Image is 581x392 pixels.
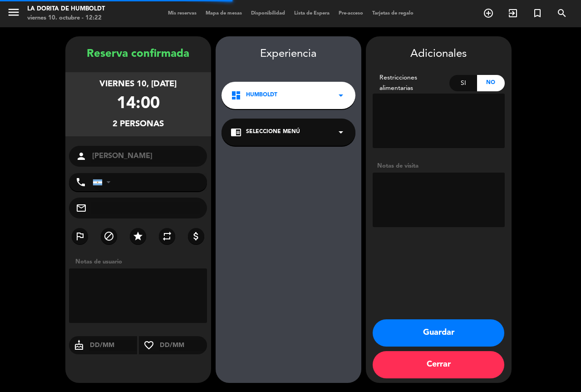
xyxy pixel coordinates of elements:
[507,8,518,19] i: exit_to_app
[162,231,172,242] i: repeat
[139,340,159,351] i: favorite_border
[556,8,567,19] i: search
[133,231,143,242] i: star
[373,73,450,94] div: Restricciones alimentarias
[99,78,177,91] div: viernes 10, [DATE]
[113,118,164,131] div: 2 personas
[246,11,290,16] span: Disponibilidad
[163,11,201,16] span: Mis reservas
[69,340,89,351] i: cake
[7,5,20,19] i: menu
[74,231,85,242] i: outlined_flag
[368,11,418,16] span: Tarjetas de regalo
[93,174,114,191] div: Argentina: +54
[159,340,207,351] input: DD/MM
[246,91,277,100] span: Humboldt
[27,5,105,14] div: La Dorita de Humboldt
[373,45,505,63] div: Adicionales
[27,14,105,23] div: viernes 10. octubre - 12:22
[71,257,211,267] div: Notas de usuario
[483,8,494,19] i: add_circle_outline
[477,75,505,91] div: No
[231,90,241,101] i: dashboard
[191,231,202,242] i: attach_money
[75,177,86,188] i: phone
[449,75,477,91] div: Si
[231,127,241,138] i: chrome_reader_mode
[201,11,246,16] span: Mapa de mesas
[334,11,368,16] span: Pre-acceso
[7,5,20,22] button: menu
[373,319,504,347] button: Guardar
[246,128,300,137] span: Seleccione Menú
[103,231,114,242] i: block
[335,127,346,138] i: arrow_drop_down
[373,351,504,378] button: Cerrar
[117,91,160,118] div: 14:00
[216,45,361,63] div: Experiencia
[89,340,138,351] input: DD/MM
[65,45,211,63] div: Reserva confirmada
[532,8,543,19] i: turned_in_not
[290,11,334,16] span: Lista de Espera
[76,203,87,213] i: mail_outline
[76,151,87,162] i: person
[335,90,346,101] i: arrow_drop_down
[373,161,505,171] div: Notas de visita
